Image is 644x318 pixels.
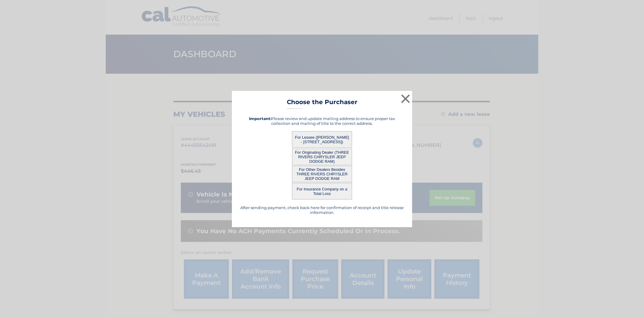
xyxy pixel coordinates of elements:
button: For Insurance Company on a Total Loss [292,183,352,199]
button: For Other Dealers Besides THREE RIVERS CHRYSLER JEEP DODGE RAM [292,166,352,182]
h5: Please review and update mailing address to ensure proper tax collection and mailing of title to ... [239,116,405,126]
button: × [399,93,412,105]
button: For Lessee ([PERSON_NAME] - [STREET_ADDRESS]) [292,131,352,148]
h3: Choose the Purchaser [287,98,357,109]
h5: After sending payment, check back here for confirmation of receipt and title release information. [239,205,405,215]
button: For Originating Dealer (THREE RIVERS CHRYSLER JEEP DODGE RAM) [292,149,352,165]
strong: Important: [249,116,271,121]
